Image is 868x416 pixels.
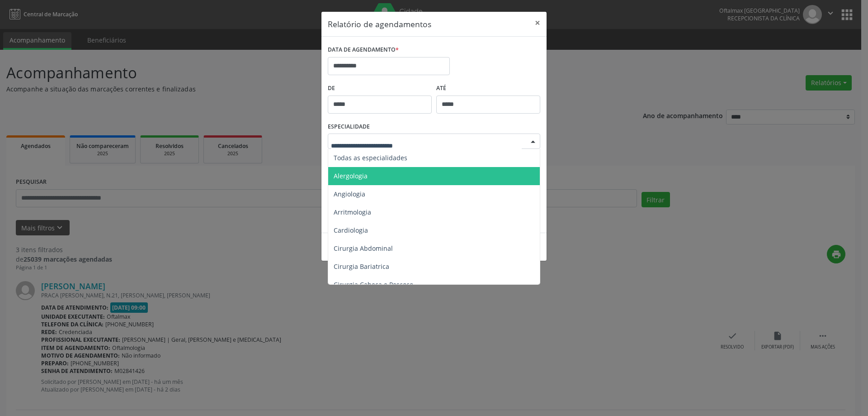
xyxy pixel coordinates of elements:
[436,81,540,96] label: ATÉ
[328,43,399,57] label: DATA DE AGENDAMENTO
[334,172,368,180] span: Alergologia
[334,280,413,289] span: Cirurgia Cabeça e Pescoço
[528,12,547,34] button: Close
[334,153,407,162] span: Todas as especialidades
[334,190,365,198] span: Angiologia
[334,262,389,271] span: Cirurgia Bariatrica
[328,18,431,30] h5: Relatório de agendamentos
[334,208,371,216] span: Arritmologia
[334,244,393,253] span: Cirurgia Abdominal
[334,226,368,234] span: Cardiologia
[328,81,432,96] label: De
[328,120,370,134] label: ESPECIALIDADE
